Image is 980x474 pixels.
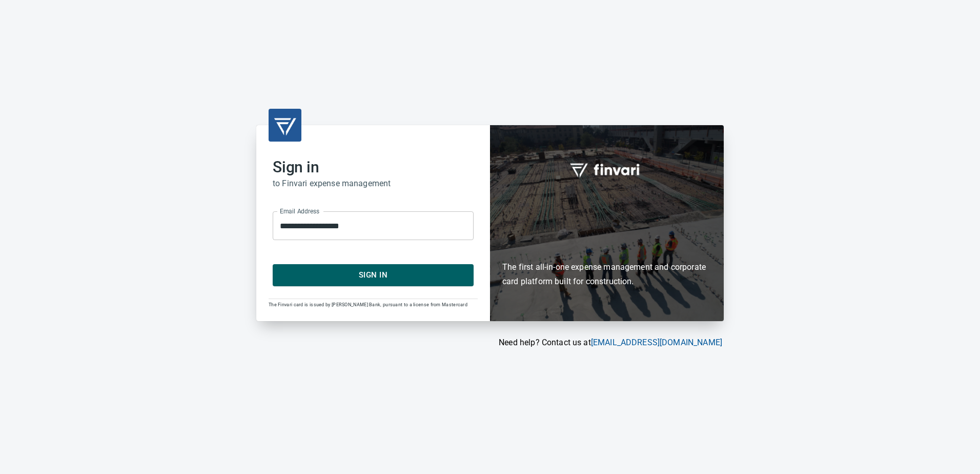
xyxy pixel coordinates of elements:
span: Sign In [284,268,462,282]
div: Finvari [490,125,724,321]
h2: Sign in [273,158,474,176]
span: The Finvari card is issued by [PERSON_NAME] Bank, pursuant to a license from Mastercard [269,302,467,307]
h6: The first all-in-one expense management and corporate card platform built for construction. [502,201,711,289]
a: [EMAIL_ADDRESS][DOMAIN_NAME] [591,338,722,347]
img: transparent_logo.png [273,113,297,137]
button: Sign In [273,264,474,286]
p: Need help? Contact us at [256,337,722,349]
img: fullword_logo_white.png [568,157,645,181]
h6: to Finvari expense management [273,176,474,191]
